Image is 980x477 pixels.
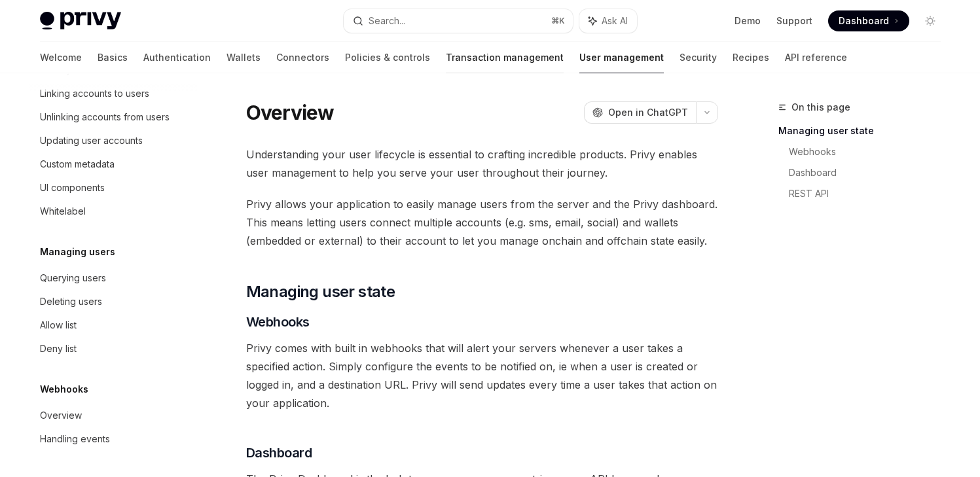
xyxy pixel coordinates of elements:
[29,313,197,337] a: Allow list
[344,9,573,33] button: Search...⌘K
[551,16,565,26] span: ⌘ K
[680,42,717,73] a: Security
[776,14,812,27] a: Support
[733,42,769,73] a: Recipes
[40,270,106,286] div: Querying users
[143,42,211,73] a: Authentication
[29,200,197,223] a: Whitelabel
[40,408,82,423] div: Overview
[40,203,86,219] div: Whitelabel
[246,101,335,124] h1: Overview
[920,10,941,31] button: Toggle dark mode
[584,101,696,124] button: Open in ChatGPT
[40,431,110,447] div: Handling events
[778,120,951,141] a: Managing user state
[40,317,77,333] div: Allow list
[246,145,718,182] span: Understanding your user lifecycle is essential to crafting incredible products. Privy enables use...
[789,162,951,183] a: Dashboard
[29,337,197,361] a: Deny list
[789,183,951,204] a: REST API
[29,105,197,129] a: Unlinking accounts from users
[246,195,718,250] span: Privy allows your application to easily manage users from the server and the Privy dashboard. Thi...
[735,14,761,27] a: Demo
[29,176,197,200] a: UI components
[839,14,889,27] span: Dashboard
[608,106,688,119] span: Open in ChatGPT
[246,339,718,412] span: Privy comes with built in webhooks that will alert your servers whenever a user takes a specified...
[40,294,102,309] div: Deleting users
[40,180,105,196] div: UI components
[40,133,143,149] div: Updating user accounts
[29,404,197,427] a: Overview
[40,381,88,397] h5: Webhooks
[29,290,197,313] a: Deleting users
[276,42,329,73] a: Connectors
[579,9,637,33] button: Ask AI
[345,42,430,73] a: Policies & controls
[40,12,121,30] img: light logo
[227,42,261,73] a: Wallets
[369,13,405,29] div: Search...
[246,444,312,462] span: Dashboard
[29,266,197,290] a: Querying users
[40,244,115,260] h5: Managing users
[40,341,77,357] div: Deny list
[785,42,847,73] a: API reference
[29,129,197,152] a: Updating user accounts
[246,281,395,302] span: Managing user state
[98,42,128,73] a: Basics
[602,14,628,27] span: Ask AI
[246,313,310,331] span: Webhooks
[579,42,664,73] a: User management
[828,10,909,31] a: Dashboard
[791,99,850,115] span: On this page
[446,42,564,73] a: Transaction management
[40,156,115,172] div: Custom metadata
[29,152,197,176] a: Custom metadata
[789,141,951,162] a: Webhooks
[29,427,197,451] a: Handling events
[40,42,82,73] a: Welcome
[40,109,170,125] div: Unlinking accounts from users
